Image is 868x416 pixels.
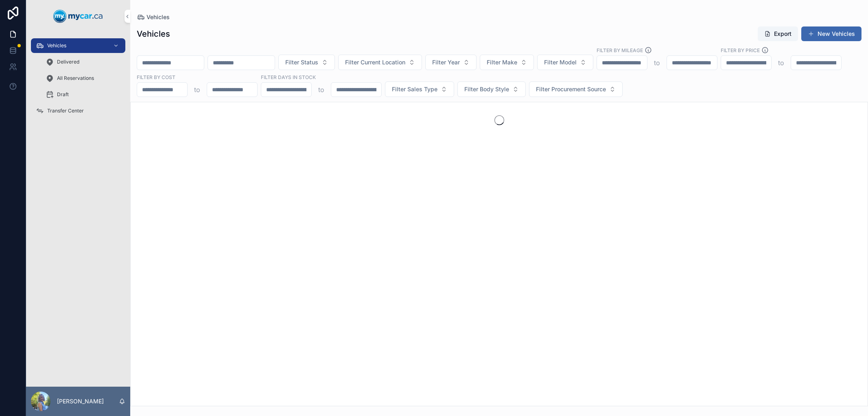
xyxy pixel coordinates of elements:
[137,28,170,40] h1: Vehicles
[57,75,94,81] span: All Reservations
[432,58,460,66] span: Filter Year
[137,73,175,81] label: FILTER BY COST
[57,91,69,98] span: Draft
[194,85,200,95] p: to
[41,55,125,69] a: Delivered
[278,55,335,70] button: Select Button
[31,38,125,53] a: Vehicles
[146,13,170,21] span: Vehicles
[457,81,526,97] button: Select Button
[425,55,477,70] button: Select Button
[529,81,623,97] button: Select Button
[57,397,104,405] p: [PERSON_NAME]
[385,81,454,97] button: Select Button
[318,85,324,95] p: to
[338,55,422,70] button: Select Button
[537,55,593,70] button: Select Button
[285,58,318,66] span: Filter Status
[597,46,643,54] label: Filter By Mileage
[57,59,79,65] span: Delivered
[47,42,66,49] span: Vehicles
[137,13,170,21] a: Vehicles
[487,58,517,66] span: Filter Make
[26,33,130,129] div: scrollable content
[801,26,861,41] button: New Vehicles
[464,85,509,93] span: Filter Body Style
[31,103,125,118] a: Transfer Center
[41,87,125,102] a: Draft
[721,46,760,54] label: FILTER BY PRICE
[41,71,125,86] a: All Reservations
[778,58,784,68] p: to
[654,58,660,68] p: to
[392,85,437,93] span: Filter Sales Type
[544,58,577,66] span: Filter Model
[536,85,606,93] span: Filter Procurement Source
[758,26,798,41] button: Export
[47,108,84,114] span: Transfer Center
[345,58,405,66] span: Filter Current Location
[261,73,316,81] label: Filter Days In Stock
[480,55,534,70] button: Select Button
[53,10,103,23] img: App logo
